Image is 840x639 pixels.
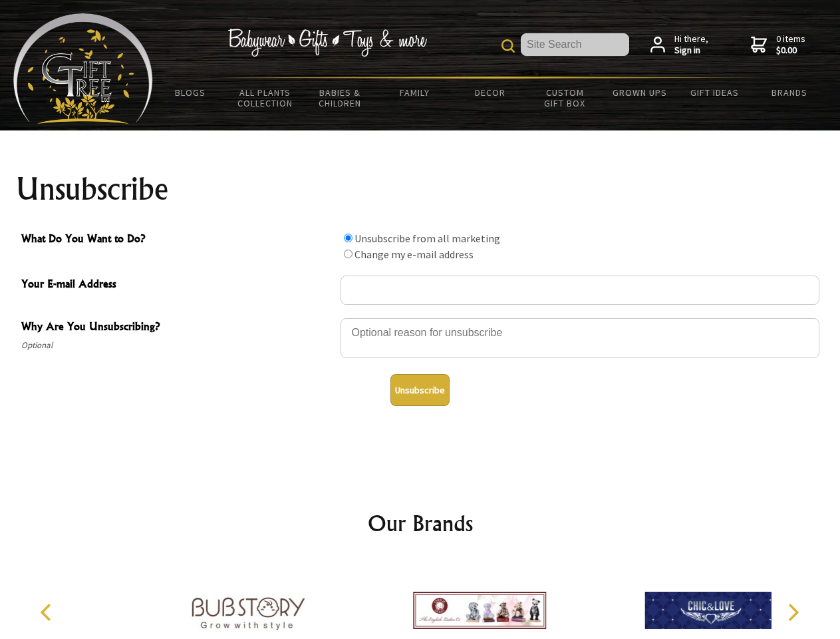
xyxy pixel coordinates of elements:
a: Brands [752,79,827,106]
input: What Do You Want to Do? [344,250,352,258]
a: BLOGS [153,79,228,106]
a: Grown Ups [602,79,677,106]
button: Previous [33,598,63,627]
span: Hi there, [674,33,708,57]
a: Babies & Children [303,79,378,117]
span: Why Are You Unsubscribing? [21,318,334,337]
span: Optional [21,337,334,353]
img: Babywear - Gifts - Toys & more [227,29,427,57]
span: What Do You Want to Do? [21,230,334,250]
button: Next [778,598,807,627]
input: What Do You Want to Do? [344,234,352,242]
input: Site Search [521,33,629,56]
img: product search [501,39,515,53]
span: 0 items [776,33,805,57]
strong: Sign in [674,45,708,57]
button: Unsubscribe [390,374,450,406]
textarea: Why Are You Unsubscribing? [341,318,819,358]
a: Family [378,79,453,106]
a: Custom Gift Box [527,79,603,117]
a: Gift Ideas [677,79,752,106]
a: 0 items$0.00 [751,33,805,57]
a: Hi there,Sign in [650,33,708,57]
h2: Our Brands [27,507,814,539]
img: Babyware - Gifts - Toys and more... [13,13,153,124]
strong: $0.00 [776,45,805,57]
span: Your E-mail Address [21,276,334,295]
a: All Plants Collection [228,79,303,117]
a: Decor [452,79,527,106]
input: Your E-mail Address [341,276,819,305]
h1: Unsubscribe [16,173,825,205]
label: Change my e-mail address [354,248,474,261]
label: Unsubscribe from all marketing [354,232,500,245]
